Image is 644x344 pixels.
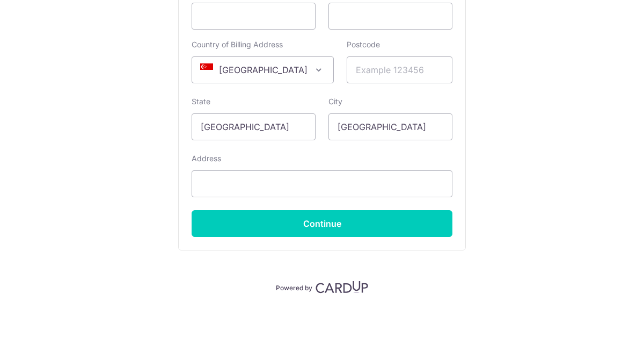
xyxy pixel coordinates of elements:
[338,10,443,23] iframe: Secure card security code input frame
[347,56,452,83] input: Example 123456
[192,39,283,50] label: Country of Billing Address
[276,282,312,292] p: Powered by
[192,96,210,107] label: State
[192,57,333,83] span: Singapore
[316,281,368,293] img: CardUp
[192,56,334,83] span: Singapore
[192,210,452,237] input: Continue
[328,96,342,107] label: City
[347,39,380,50] label: Postcode
[192,153,221,164] label: Address
[201,10,306,23] iframe: Secure card expiration date input frame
